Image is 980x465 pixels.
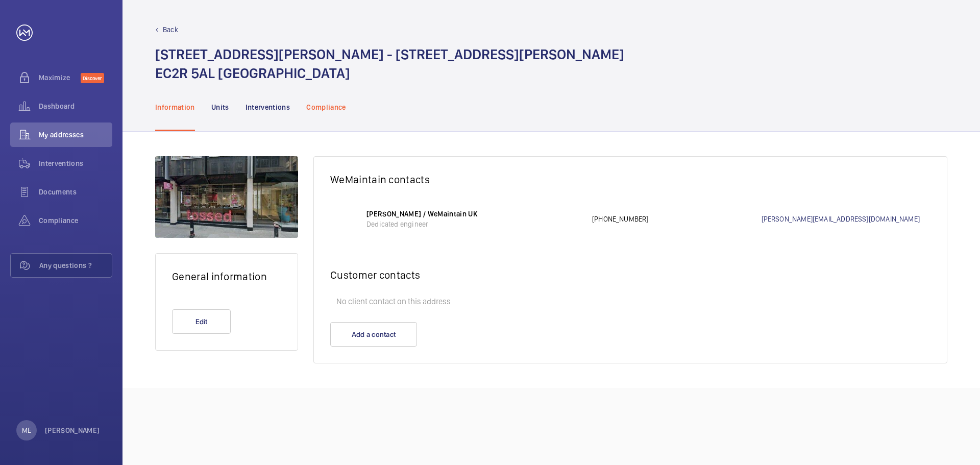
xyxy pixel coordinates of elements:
[39,215,112,226] span: Compliance
[366,219,582,229] p: Dedicated engineer
[330,268,930,281] h2: Customer contacts
[172,309,231,334] button: Edit
[762,214,931,224] a: [PERSON_NAME][EMAIL_ADDRESS][DOMAIN_NAME]
[330,291,930,312] p: No client contact on this address
[155,45,624,83] h1: [STREET_ADDRESS][PERSON_NAME] - [STREET_ADDRESS][PERSON_NAME] EC2R 5AL [GEOGRAPHIC_DATA]
[39,187,112,197] span: Documents
[45,425,100,435] p: [PERSON_NAME]
[366,209,582,219] p: [PERSON_NAME] / WeMaintain UK
[163,25,178,35] p: Back
[39,158,112,168] span: Interventions
[172,270,281,283] h2: General information
[39,72,81,83] span: Maximize
[22,425,31,435] p: ME
[211,102,229,112] p: Units
[246,102,290,112] p: Interventions
[330,322,417,347] button: Add a contact
[39,260,112,271] span: Any questions ?
[39,101,112,111] span: Dashboard
[39,130,112,140] span: My addresses
[330,173,930,186] h2: WeMaintain contacts
[155,102,195,112] p: Information
[592,214,762,224] p: [PHONE_NUMBER]
[306,102,346,112] p: Compliance
[81,73,104,83] span: Discover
